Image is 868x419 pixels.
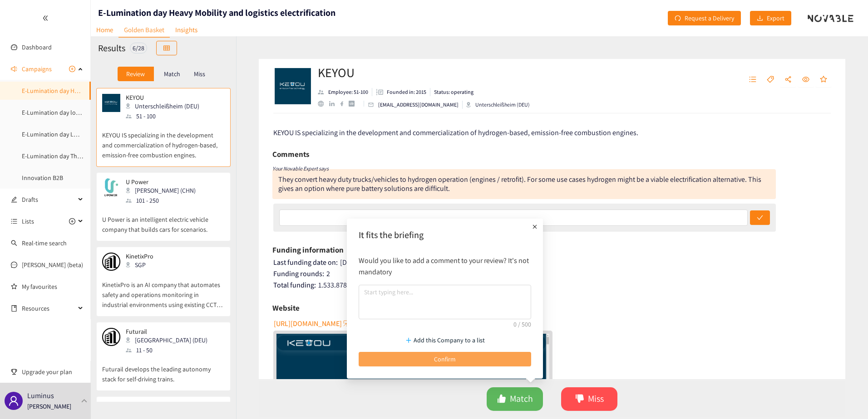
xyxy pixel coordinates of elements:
[8,395,19,406] span: user
[275,68,311,104] img: Company Logo
[762,73,779,87] button: tag
[126,101,205,111] div: Unterschleißheim (DEU)
[784,76,792,84] span: share-alt
[126,70,145,78] p: Review
[69,66,75,72] span: plus-circle
[561,387,617,411] button: dislikeMiss
[685,13,734,23] span: Request a Delivery
[126,335,213,345] div: [GEOGRAPHIC_DATA] (DEU)
[11,369,17,375] span: trophy
[820,76,827,84] span: star
[273,269,832,278] div: 2
[668,11,741,25] button: redoRequest a Delivery
[102,178,120,196] img: Snapshot of the company's website
[466,101,530,109] div: Unterschleißheim (DEU)
[318,101,329,107] a: website
[530,222,539,231] span: plus
[11,196,17,203] span: edit
[780,73,796,87] button: share-alt
[102,121,225,160] p: KEYOU IS specializing in the development and commercialization of hydrogen-based, emission-free c...
[273,280,316,290] span: Total funding:
[767,76,774,84] span: tag
[126,328,207,335] p: Futurail
[126,185,201,195] div: [PERSON_NAME] (CHN)
[278,175,761,193] div: They convert heavy duty trucks/vehicles to hydrogen operation (engines / retrofit). For some use ...
[434,354,456,364] span: Confirm
[749,76,756,84] span: unordered-list
[815,73,832,87] button: star
[273,269,324,278] span: Funding rounds:
[378,101,459,109] p: [EMAIL_ADDRESS][DOMAIN_NAME]
[750,210,770,225] button: check
[126,253,162,260] p: KinetixPro
[588,392,604,406] span: Miss
[745,73,761,87] button: unordered-list
[757,214,763,222] span: check
[126,94,199,101] p: KEYOU
[359,255,531,278] p: Would you like to add a comment to your review? It's not mandatory
[272,165,329,172] i: Your Novable Expert says
[497,394,506,404] span: like
[318,63,530,82] h2: KEYOU
[126,195,201,205] div: 101 - 250
[329,101,340,107] a: linkedin
[163,45,170,52] span: table
[22,174,63,182] a: Innovation B2B
[387,88,426,96] p: Founded in: 2015
[91,23,118,37] a: Home
[272,243,344,257] h6: Funding information
[102,253,120,271] img: Snapshot of the company's website
[126,178,196,185] p: U Power
[487,387,543,411] button: likeMatch
[22,87,182,95] a: E-Lumination day Heavy Mobility and logistics electrification
[430,88,473,96] li: Status
[767,13,784,23] span: Export
[11,66,17,72] span: sound
[156,41,177,55] button: table
[757,15,763,22] span: download
[273,128,638,137] span: KEYOU IS specializing in the development and commercialization of hydrogen-based, emission-free c...
[102,355,225,384] p: Futurail develops the leading autonomy stack for self-driving trains.
[194,70,205,78] p: Miss
[328,88,368,96] p: Employee: 51-100
[349,101,360,107] a: crunchbase
[273,258,338,267] span: Last funding date on:
[273,281,832,290] div: 1.533.878 €
[272,301,300,315] h6: Website
[27,401,71,411] p: [PERSON_NAME]
[675,15,681,22] span: redo
[69,218,75,224] span: plus-circle
[802,76,809,84] span: eye
[359,352,531,366] button: Confirm
[720,321,868,419] iframe: Chat Widget
[102,328,120,346] img: Snapshot of the company's website
[359,333,531,347] button: Add this Company to a list
[98,42,125,54] h2: Results
[98,6,335,19] h1: E-Lumination day Heavy Mobility and logistics electrification
[164,70,180,78] p: Match
[22,60,52,78] span: Campaigns
[22,130,84,138] a: E-Lumination day LDES
[274,318,342,329] span: [URL][DOMAIN_NAME]
[273,258,832,267] div: [DATE]
[318,88,372,96] li: Employees
[126,345,213,355] div: 11 - 50
[118,23,170,38] a: Golden Basket
[42,15,49,21] span: double-left
[414,335,485,345] p: Add this Company to a list
[22,261,83,269] a: [PERSON_NAME] (beta)
[359,229,531,241] h2: It fits the briefing
[22,239,67,247] a: Real-time search
[22,190,75,209] span: Drafts
[798,73,814,87] button: eye
[22,152,113,160] a: E-Lumination day Thermal Energy
[22,212,34,230] span: Lists
[22,278,84,296] a: My favourites
[340,101,349,106] a: facebook
[274,316,351,331] button: [URL][DOMAIN_NAME]
[126,260,168,270] div: SGP
[510,392,533,406] span: Match
[720,321,868,419] div: Chatwidget
[22,299,75,317] span: Resources
[170,23,203,37] a: Insights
